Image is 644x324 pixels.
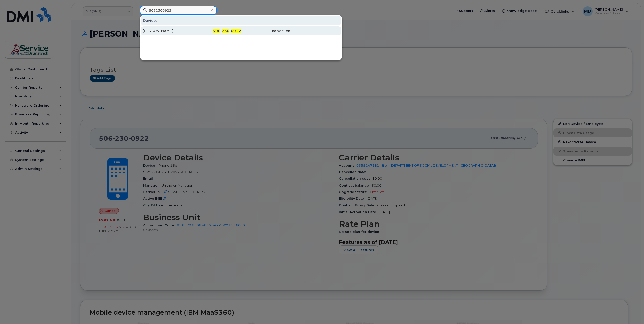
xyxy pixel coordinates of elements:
[241,28,290,33] div: cancelled
[141,16,341,25] div: Devices
[143,28,192,33] div: [PERSON_NAME]
[141,26,341,35] a: [PERSON_NAME]506-230-0922cancelled-
[192,28,241,33] div: - -
[231,29,241,33] span: 0922
[290,28,340,33] div: -
[213,29,220,33] span: 506
[222,29,229,33] span: 230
